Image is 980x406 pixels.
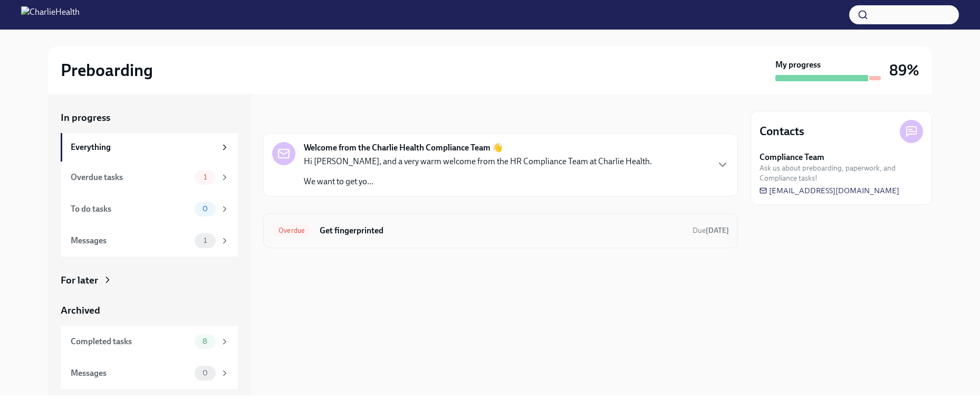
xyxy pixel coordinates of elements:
strong: [DATE] [706,226,729,235]
span: August 25th, 2025 10:00 [693,225,729,235]
img: CharlieHealth [21,6,80,23]
span: 0 [196,369,214,377]
span: Due [693,226,729,235]
span: Ask us about preboarding, paperwork, and Compliance tasks! [760,163,923,183]
a: Overdue tasks1 [61,162,238,193]
strong: Welcome from the Charlie Health Compliance Team 👋 [304,142,503,154]
div: Everything [71,141,216,153]
a: OverdueGet fingerprintedDue[DATE] [272,222,729,239]
p: We want to get yo... [304,176,652,187]
a: To do tasks0 [61,193,238,225]
a: Everything [61,133,238,162]
a: Messages1 [61,225,238,257]
strong: My progress [775,59,821,71]
span: 8 [196,337,214,345]
div: Overdue tasks [71,172,190,183]
h6: Get fingerprinted [320,225,684,237]
p: Hi [PERSON_NAME], and a very warm welcome from the HR Compliance Team at Charlie Health. [304,156,652,167]
span: 0 [196,205,214,213]
a: In progress [61,111,238,125]
h4: Contacts [760,124,804,139]
span: 1 [197,237,213,244]
div: To do tasks [71,203,190,215]
a: Messages0 [61,357,238,389]
h2: Preboarding [61,60,153,81]
strong: Compliance Team [760,152,824,163]
span: Overdue [272,226,311,234]
h3: 89% [889,61,919,80]
div: For later [61,273,98,287]
a: Archived [61,304,238,317]
div: In progress [263,111,313,125]
div: Messages [71,235,190,247]
a: For later [61,273,238,287]
div: Messages [71,367,190,379]
span: 1 [197,173,213,181]
a: Completed tasks8 [61,326,238,357]
a: [EMAIL_ADDRESS][DOMAIN_NAME] [760,185,899,196]
div: Completed tasks [71,336,190,347]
